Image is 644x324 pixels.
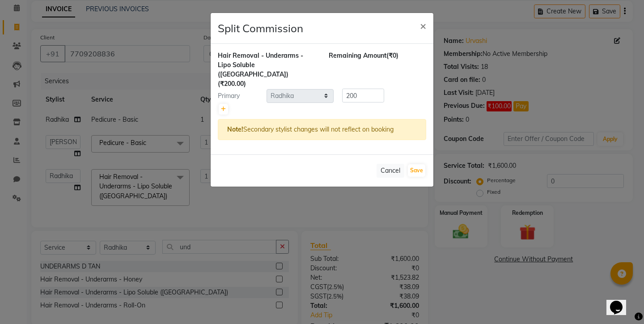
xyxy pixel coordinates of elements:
span: × [420,19,426,32]
iframe: chat widget [606,288,635,315]
strong: Note! [227,125,243,133]
button: Cancel [377,164,404,178]
div: Secondary stylist changes will not reflect on booking [218,119,426,140]
button: Save [408,164,425,177]
span: (₹200.00) [218,80,246,88]
span: (₹0) [386,51,398,60]
span: Hair Removal - Underarms - Lipo Soluble ([GEOGRAPHIC_DATA]) [218,51,303,78]
button: Close [413,13,433,38]
div: Primary [211,91,267,101]
span: Remaining Amount [329,51,386,60]
h4: Split Commission [218,20,303,36]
